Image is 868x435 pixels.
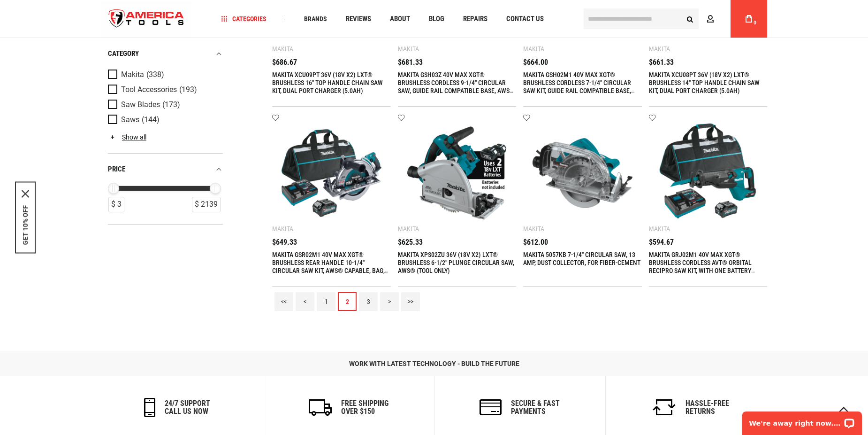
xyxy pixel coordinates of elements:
h6: secure & fast payments [511,399,560,416]
span: Brands [304,16,327,22]
span: 0 [754,20,756,25]
span: Saw Blades [121,101,160,109]
a: << [274,292,293,311]
a: Makita (338) [108,70,221,80]
button: Search [681,10,699,28]
span: Makita [121,70,144,79]
div: price [108,163,223,176]
svg: close icon [22,190,29,198]
div: $ 2139 [192,197,221,212]
a: MAKITA GSH03Z 40V MAX XGT® BRUSHLESS CORDLESS 9-1/4" CIRCULAR SAW, GUIDE RAIL COMPATIBLE BASE, AW... [398,71,515,102]
a: > [380,292,399,311]
span: $664.00 [523,59,548,66]
span: $681.33 [398,59,423,66]
a: MAKITA XCU08PT 36V (18V X2) LXT® BRUSHLESS 14" TOP HANDLE CHAIN SAW KIT, DUAL PORT CHARGER (5.0AH) [649,71,760,94]
span: (338) [146,71,164,79]
iframe: LiveChat chat widget [736,405,868,435]
img: MAKITA 5057KB 7-1/4 [533,123,632,223]
span: $649.33 [272,239,297,246]
a: 2 [338,292,357,311]
a: MAKITA XCU09PT 36V (18V X2) LXT® BRUSHLESS 16" TOP HANDLE CHAIN SAW KIT, DUAL PORT CHARGER (5.0AH) [272,71,383,94]
div: Makita [272,45,293,53]
a: About [386,13,414,25]
a: Saw Blades (173) [108,100,221,110]
a: MAKITA XPS02ZU 36V (18V X2) LXT® BRUSHLESS 6-1/2" PLUNGE CIRCULAR SAW, AWS® (TOOL ONLY) [398,251,514,274]
span: $594.67 [649,239,674,246]
span: Blog [429,16,444,23]
span: Tool Accessories [121,85,177,94]
h6: 24/7 support call us now [165,399,210,416]
span: (193) [179,86,197,94]
span: $686.67 [272,59,297,66]
a: Blog [425,13,449,25]
span: Repairs [463,16,487,23]
a: Contact Us [502,13,548,25]
a: Repairs [459,13,492,25]
h6: Free Shipping Over $150 [341,399,388,416]
div: Makita [398,45,419,53]
span: $612.00 [523,239,548,246]
img: MAKITA XPS02ZU 36V (18V X2) LXT® BRUSHLESS 6-1/2 [407,123,507,223]
span: Saws [121,116,139,124]
h6: Hassle-Free Returns [685,399,729,416]
a: Show all [108,133,146,141]
a: Categories [217,13,271,25]
a: Saws (144) [108,115,221,125]
span: $625.33 [398,239,423,246]
a: MAKITA 5057KB 7-1/4" CIRCULAR SAW, 13 AMP, DUST COLLECTOR, FOR FIBER-CEMENT [523,251,640,266]
a: MAKITA GSR02M1 40V MAX XGT® BRUSHLESS REAR HANDLE 10-1/4" CIRCULAR SAW KIT, AWS® CAPABLE, BAG, WI... [272,251,388,282]
a: 1 [317,292,335,311]
button: Close [22,190,29,198]
a: MAKITA GRJ02M1 40V MAX XGT® BRUSHLESS CORDLESS AVT® ORBITAL RECIPRO SAW KIT, WITH ONE BATTERY (4.... [649,251,755,282]
div: Makita [523,45,544,53]
div: Product Filters [108,38,223,225]
span: $661.33 [649,59,674,66]
a: Tool Accessories (193) [108,85,221,95]
span: Reviews [346,16,371,23]
span: Categories [221,16,266,22]
img: MAKITA GSR02M1 40V MAX XGT® BRUSHLESS REAR HANDLE 10-1/4 [282,123,381,223]
a: >> [401,292,420,311]
button: GET 10% OFF [22,205,29,245]
a: < [296,292,314,311]
a: MAKITA GSH02M1 40V MAX XGT® BRUSHLESS CORDLESS 7-1/4" CIRCULAR SAW KIT, GUIDE RAIL COMPATIBLE BAS... [523,71,636,110]
span: (173) [162,101,180,109]
span: (144) [142,116,160,124]
div: category [108,47,223,60]
div: Makita [272,225,293,233]
div: Makita [523,225,544,233]
div: Makita [398,225,419,233]
a: 3 [359,292,378,311]
a: Brands [300,13,331,25]
img: America Tools [101,1,192,37]
a: Reviews [342,13,375,25]
div: Makita [649,45,670,53]
a: store logo [101,1,192,37]
span: About [390,16,410,23]
div: $ 3 [108,197,124,212]
span: Contact Us [506,16,544,23]
div: Makita [649,225,670,233]
img: MAKITA GRJ02M1 40V MAX XGT® BRUSHLESS CORDLESS AVT® ORBITAL RECIPRO SAW KIT, WITH ONE BATTERY (4.... [658,123,758,223]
